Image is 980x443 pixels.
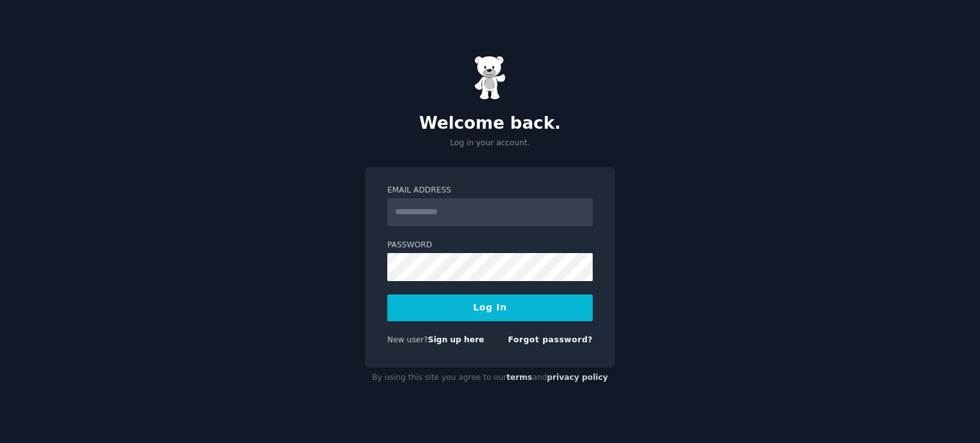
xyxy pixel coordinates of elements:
[507,373,532,382] a: terms
[387,240,593,251] label: Password
[474,55,506,100] img: Gummy Bear
[387,185,593,196] label: Email Address
[365,368,615,388] div: By using this site you agree to our and
[428,335,484,344] a: Sign up here
[365,138,615,149] p: Log in your account.
[508,335,593,344] a: Forgot password?
[387,335,428,344] span: New user?
[365,113,615,134] h2: Welcome back.
[547,373,608,382] a: privacy policy
[387,294,593,321] button: Log In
